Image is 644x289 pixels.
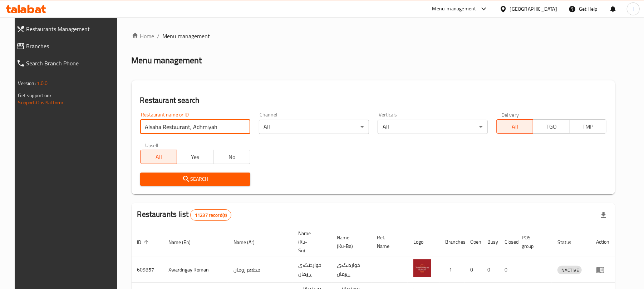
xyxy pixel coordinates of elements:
[11,38,122,55] a: Branches
[177,150,213,164] button: Yes
[18,79,36,88] span: Version:
[331,257,372,283] td: خواردنگەی ڕۆمان
[26,25,117,33] span: Restaurants Management
[510,5,557,13] div: [GEOGRAPHIC_DATA]
[573,121,604,132] span: TMP
[337,233,363,250] span: Name (Ku-Ba)
[145,143,158,148] label: Upsell
[432,5,476,13] div: Menu-management
[633,5,634,13] span: l
[140,95,606,106] h2: Restaurant search
[533,119,570,134] button: TGO
[132,32,154,40] a: Home
[499,257,516,283] td: 0
[500,121,530,132] span: All
[191,212,231,219] span: 11237 record(s)
[482,227,499,257] th: Busy
[18,91,51,100] span: Get support on:
[143,152,174,162] span: All
[132,257,163,283] td: 609857
[501,112,519,117] label: Delivery
[140,150,177,164] button: All
[590,227,615,257] th: Action
[570,119,606,134] button: TMP
[465,257,482,283] td: 0
[408,227,440,257] th: Logo
[536,121,567,132] span: TGO
[137,209,232,221] h2: Restaurants list
[169,238,200,246] span: Name (En)
[146,175,245,184] span: Search
[137,238,151,246] span: ID
[163,257,228,283] td: Xwardngay Roman
[18,98,64,107] a: Support.OpsPlatform
[140,173,250,186] button: Search
[132,55,202,66] h2: Menu management
[233,238,264,246] span: Name (Ar)
[440,257,465,283] td: 1
[595,206,612,224] div: Export file
[596,265,609,274] div: Menu
[378,120,488,134] div: All
[465,227,482,257] th: Open
[413,259,431,277] img: Xwardngay Roman
[163,32,210,40] span: Menu management
[377,233,399,250] span: Ref. Name
[157,32,160,40] li: /
[496,119,533,134] button: All
[180,152,211,162] span: Yes
[482,257,499,283] td: 0
[228,257,292,283] td: مطعم رومان
[522,233,543,250] span: POS group
[11,55,122,72] a: Search Branch Phone
[190,209,231,221] div: Total records count
[132,32,615,40] nav: breadcrumb
[213,150,250,164] button: No
[26,59,117,68] span: Search Branch Phone
[26,42,117,50] span: Branches
[298,229,323,255] span: Name (Ku-So)
[37,79,48,88] span: 1.0.0
[557,238,581,246] span: Status
[11,20,122,38] a: Restaurants Management
[140,120,250,134] input: Search for restaurant name or ID..
[557,266,582,274] span: INACTIVE
[259,120,369,134] div: All
[440,227,465,257] th: Branches
[499,227,516,257] th: Closed
[216,152,247,162] span: No
[292,257,331,283] td: خواردنگەی ڕۆمان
